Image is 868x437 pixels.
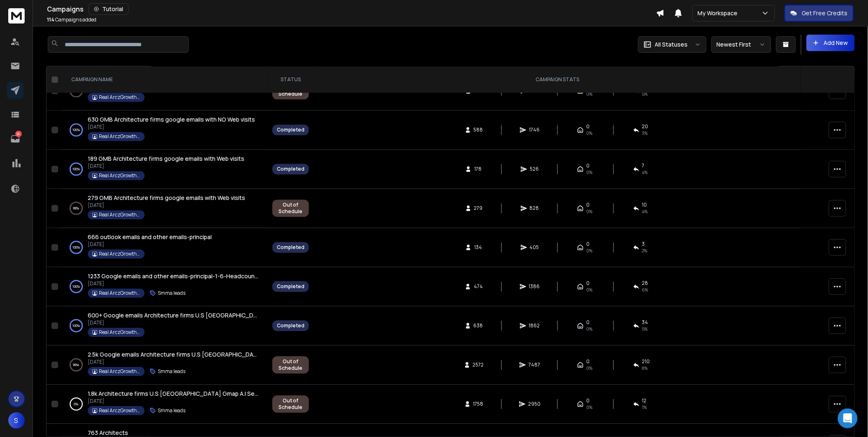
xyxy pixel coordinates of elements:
[88,311,259,320] a: 600+ Google emails Architecture firms U.S [GEOGRAPHIC_DATA]
[88,272,259,280] a: 1233 Google emails and other emails-principal-1-6-Headcount-2426-ALL-Cleaned-Business-email
[61,345,267,385] td: 99%2.5k Google emails Architecture firms U.S [GEOGRAPHIC_DATA][DATE]Real ArczGrowth CampaignSmma ...
[88,311,267,319] span: 600+ Google emails Architecture firms U.S [GEOGRAPHIC_DATA]
[642,169,648,176] span: 4 %
[158,290,185,296] p: Smma leads
[61,66,267,93] th: CAMPAIGN NAME
[642,208,648,215] span: 4 %
[99,211,140,218] p: Real ArczGrowth Campaign
[88,359,259,365] p: [DATE]
[586,208,592,215] span: 0%
[73,126,80,134] p: 100 %
[88,429,128,437] a: 763 Architects
[61,228,267,267] td: 100%666 outlook emails and other emails-principal[DATE]Real ArczGrowth Campaign
[529,127,540,133] span: 1746
[61,306,267,345] td: 100%600+ Google emails Architecture firms U.S [GEOGRAPHIC_DATA][DATE]Real ArczGrowth Campaign
[88,163,244,169] p: [DATE]
[99,251,140,257] p: Real ArczGrowth Campaign
[473,401,484,407] span: 1758
[277,358,304,371] div: Out of Schedule
[88,202,245,209] p: [DATE]
[642,326,648,332] span: 5 %
[642,247,648,254] span: 2 %
[586,404,592,411] span: 0%
[89,3,129,15] button: Tutorial
[642,287,648,293] span: 6 %
[73,243,80,251] p: 100 %
[277,202,304,215] div: Out of Schedule
[586,247,592,254] span: 0%
[88,194,245,202] a: 279 GMB Architecture firms google emails with Web visits
[586,319,590,326] span: 0
[474,244,482,251] span: 134
[47,16,96,23] p: Campaigns added
[529,362,540,368] span: 7487
[474,322,483,329] span: 638
[711,36,771,53] button: Newest First
[473,362,484,368] span: 2572
[642,319,648,326] span: 34
[277,166,304,172] div: Completed
[528,401,540,407] span: 2950
[88,350,263,358] span: 2.5k Google emails Architecture firms U.S [GEOGRAPHIC_DATA]
[99,172,140,179] p: Real ArczGrowth Campaign
[474,166,482,172] span: 178
[277,397,304,411] div: Out of Schedule
[586,365,592,371] span: 0%
[642,397,647,404] span: 12
[88,155,244,162] span: 189 GMB Architecture firms google emails with Web visits
[74,400,79,408] p: 0 %
[838,409,858,428] div: Open Intercom Messenger
[530,166,539,172] span: 526
[73,322,80,330] p: 100 %
[99,407,140,414] p: Real ArczGrowth Campaign
[698,9,741,17] p: My Workspace
[642,130,648,136] span: 3 %
[529,322,540,329] span: 1862
[277,244,304,251] div: Completed
[88,233,212,241] span: 666 outlook emails and other emails-principal
[88,398,259,404] p: [DATE]
[88,115,255,124] a: 630 GMB Architecture firms google emails with NO Web visits
[642,365,648,371] span: 8 %
[277,322,304,329] div: Completed
[642,123,648,130] span: 20
[277,127,304,133] div: Completed
[277,283,304,290] div: Completed
[73,204,80,212] p: 99 %
[586,287,592,293] span: 0%
[586,397,590,404] span: 0
[642,162,645,169] span: 7
[586,91,592,97] span: 0%
[99,290,140,296] p: Real ArczGrowth Campaign
[88,124,255,130] p: [DATE]
[642,91,648,97] span: 5 %
[88,320,259,326] p: [DATE]
[88,272,356,280] span: 1233 Google emails and other emails-principal-1-6-Headcount-2426-ALL-Cleaned-Business-email
[586,169,592,176] span: 0%
[529,283,540,290] span: 1386
[642,358,650,365] span: 210
[586,241,590,247] span: 0
[314,66,801,93] th: CAMPAIGN STATS
[586,280,590,287] span: 0
[586,162,590,169] span: 0
[642,404,647,411] span: 1 %
[530,205,539,211] span: 828
[474,205,483,211] span: 279
[88,155,244,163] a: 189 GMB Architecture firms google emails with Web visits
[88,390,287,397] span: 1.8k Architecture firms U.S [GEOGRAPHIC_DATA] Gmap A.I Segmentation
[61,267,267,306] td: 100%1233 Google emails and other emails-principal-1-6-Headcount-2426-ALL-Cleaned-Business-email[D...
[655,40,688,49] p: All Statuses
[642,241,645,247] span: 3
[474,283,483,290] span: 474
[99,94,140,101] p: Real ArczGrowth Campaign
[586,202,590,208] span: 0
[586,326,592,332] span: 0%
[8,412,25,429] button: S
[61,110,267,150] td: 100%630 GMB Architecture firms google emails with NO Web visits[DATE]Real ArczGrowth Campaign
[530,244,539,251] span: 405
[158,368,185,375] p: Smma leads
[88,429,128,437] span: 763 Architects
